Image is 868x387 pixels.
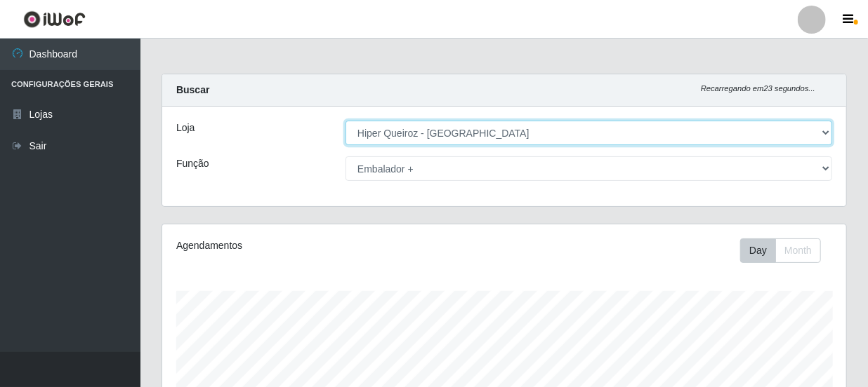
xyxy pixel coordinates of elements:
div: First group [740,238,821,263]
strong: Buscar [176,84,209,95]
label: Loja [176,121,195,135]
label: Função [176,156,209,171]
button: Day [740,238,776,263]
div: Agendamentos [176,238,438,253]
img: CoreUI Logo [23,11,86,28]
button: Month [775,238,821,263]
div: Toolbar with button groups [740,238,832,263]
i: Recarregando em 23 segundos... [701,84,815,93]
